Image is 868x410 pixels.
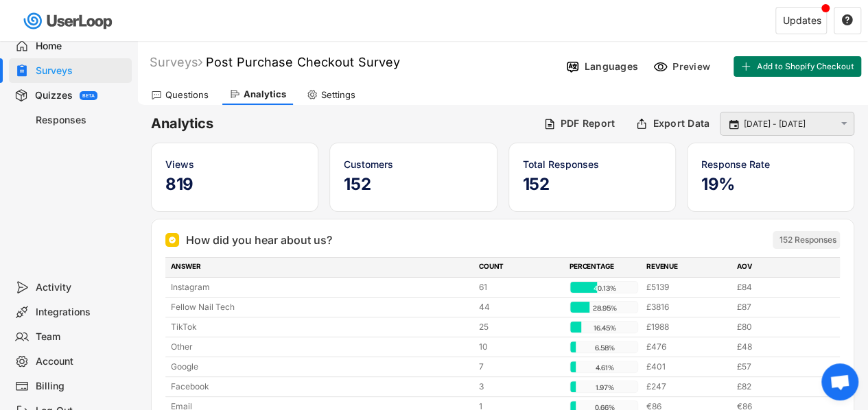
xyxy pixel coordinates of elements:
[171,301,471,313] div: Fellow Nail Tech
[561,117,615,130] div: PDF Report
[171,341,471,353] div: Other
[523,157,661,171] div: Total Responses
[573,361,636,374] div: 4.61%
[186,232,332,248] div: How did you hear about us?
[573,381,636,394] div: 1.97%
[841,118,847,130] text: 
[573,322,636,334] div: 16.45%
[344,174,482,195] h5: 152
[36,40,126,53] div: Home
[737,381,819,393] div: £82
[838,118,850,130] button: 
[171,321,471,333] div: TikTok
[573,282,636,294] div: 40.13%
[479,261,561,274] div: COUNT
[479,381,561,393] div: 3
[585,60,638,73] div: Languages
[36,114,126,127] div: Responses
[779,234,836,245] div: 152 Responses
[737,261,819,274] div: AOV
[737,341,819,353] div: £48
[479,321,561,333] div: 25
[737,321,819,333] div: £80
[737,301,819,313] div: £87
[727,118,740,130] button: 
[701,174,840,195] h5: 19%
[168,236,176,244] img: Single Select
[646,361,729,373] div: £401
[344,157,482,171] div: Customers
[206,55,400,69] font: Post Purchase Checkout Survey
[36,330,126,343] div: Team
[646,321,729,333] div: £1988
[737,281,819,293] div: £84
[321,89,355,101] div: Settings
[36,380,126,393] div: Billing
[35,89,73,102] div: Quizzes
[757,62,854,71] span: Add to Shopify Checkout
[165,174,304,195] h5: 819
[171,281,471,293] div: Instagram
[734,56,861,77] button: Add to Shopify Checkout
[821,363,858,400] div: Open chat
[150,54,202,70] div: Surveys
[36,306,126,319] div: Integrations
[573,302,636,314] div: 28.95%
[570,261,638,274] div: PERCENTAGE
[21,7,117,35] img: userloop-logo-01.svg
[701,157,840,171] div: Response Rate
[573,341,636,354] div: 6.58%
[672,60,714,73] div: Preview
[783,16,821,25] div: Updates
[744,117,834,131] input: Select Date Range
[36,64,126,77] div: Surveys
[165,157,304,171] div: Views
[729,117,739,130] text: 
[646,281,729,293] div: £5139
[737,361,819,373] div: £57
[841,14,854,27] button: 
[36,355,126,368] div: Account
[165,89,209,101] div: Questions
[842,14,853,26] text: 
[653,117,709,130] div: Export Data
[82,93,95,98] div: BETA
[171,261,471,274] div: ANSWER
[479,301,561,313] div: 44
[244,88,286,100] div: Analytics
[479,361,561,373] div: 7
[565,60,580,74] img: Language%20Icon.svg
[646,381,729,393] div: £247
[646,341,729,353] div: £476
[151,114,533,133] h6: Analytics
[646,261,729,274] div: REVENUE
[36,281,126,294] div: Activity
[479,341,561,353] div: 10
[646,301,729,313] div: £3816
[171,361,471,373] div: Google
[171,381,471,393] div: Facebook
[479,281,561,293] div: 61
[523,174,661,195] h5: 152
